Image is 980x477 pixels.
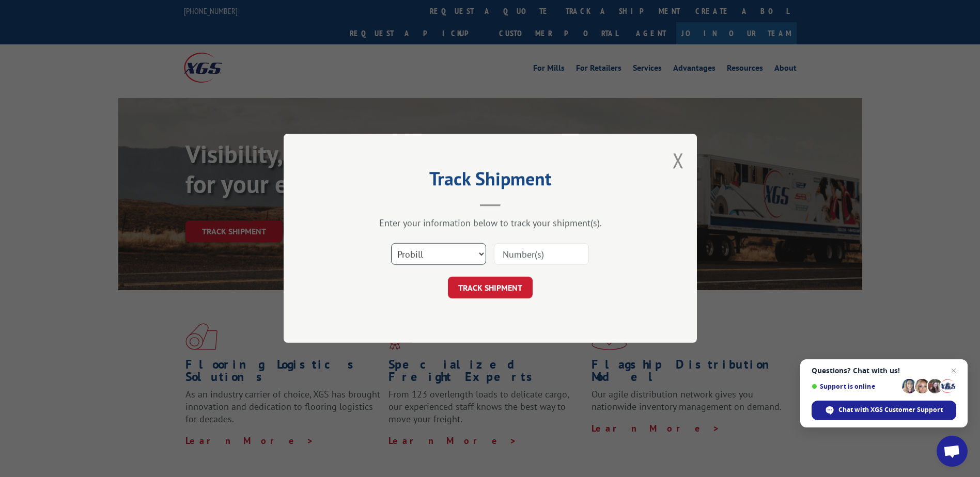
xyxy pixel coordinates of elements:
button: Close modal [673,147,684,174]
span: Chat with XGS Customer Support [838,405,943,415]
div: Enter your information below to track your shipment(s). [335,217,645,229]
h2: Track Shipment [335,171,645,191]
span: Close chat [947,364,960,377]
div: Chat with XGS Customer Support [812,401,956,420]
button: TRACK SHIPMENT [448,277,533,299]
span: Support is online [812,383,898,390]
div: Open chat [937,436,968,467]
input: Number(s) [494,244,589,265]
span: Questions? Chat with us! [812,367,956,375]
